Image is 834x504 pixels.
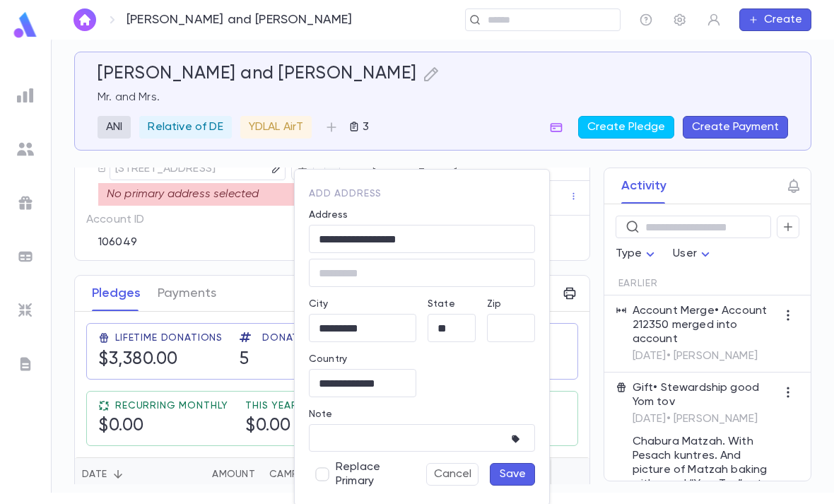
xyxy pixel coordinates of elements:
label: State [428,298,455,310]
label: Note [309,409,333,420]
label: Country [309,353,347,365]
label: Address [309,209,348,221]
span: Replace Primary [336,460,406,488]
button: Save [490,463,535,486]
label: Zip [487,298,501,310]
label: City [309,298,329,310]
button: Cancel [426,463,478,486]
span: add address [309,189,382,199]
